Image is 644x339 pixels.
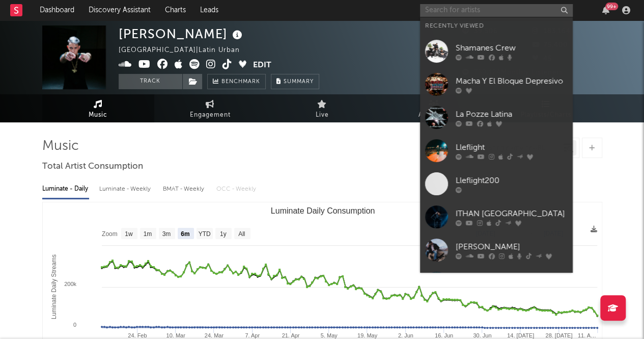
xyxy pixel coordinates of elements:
[163,180,206,198] div: BMAT - Weekly
[420,267,573,300] a: [PERSON_NAME]
[420,200,573,233] a: ITHAN [GEOGRAPHIC_DATA]
[545,332,572,338] text: 28. [DATE]
[420,101,573,134] a: La Pozze Latina
[420,167,573,200] a: Lleflight200
[42,161,143,173] span: Total Artist Consumption
[473,332,491,338] text: 30. Jun
[420,233,573,267] a: [PERSON_NAME]
[221,76,260,88] span: Benchmark
[456,174,568,187] div: Lleflight200
[219,230,226,238] text: 1y
[166,332,185,338] text: 10. Mar
[119,25,245,42] div: [PERSON_NAME]
[456,108,568,120] div: La Pozze Latina
[420,4,573,17] input: Search for artists
[456,75,568,87] div: Macha Y El Bloque Depresivo
[190,109,231,121] span: Engagement
[271,74,319,89] button: Summary
[456,141,568,153] div: Lleflight
[119,74,182,89] button: Track
[42,94,154,122] a: Music
[434,332,453,338] text: 16. Jun
[266,94,378,122] a: Live
[420,35,573,68] a: Shamanes Crew
[605,3,618,10] div: 99 +
[270,206,375,215] text: Luminate Daily Consumption
[357,332,377,338] text: 19. May
[425,20,568,32] div: Recently Viewed
[207,74,266,89] a: Benchmark
[42,180,89,198] div: Luminate - Daily
[378,94,490,122] a: Audience
[128,332,147,338] text: 24. Feb
[245,332,260,338] text: 7. Apr
[282,332,299,338] text: 21. Apr
[418,109,450,121] span: Audience
[99,180,153,198] div: Luminate - Weekly
[284,79,314,85] span: Summary
[320,332,338,338] text: 5. May
[204,332,223,338] text: 24. Mar
[398,332,413,338] text: 2. Jun
[198,230,210,238] text: YTD
[64,281,76,287] text: 200k
[102,230,118,238] text: Zoom
[181,230,189,238] text: 6m
[143,230,152,238] text: 1m
[253,59,271,72] button: Edit
[420,134,573,167] a: Lleflight
[602,6,609,14] button: 99+
[119,44,251,57] div: [GEOGRAPHIC_DATA] | Latin Urban
[50,254,57,319] text: Luminate Daily Streams
[89,109,107,121] span: Music
[507,332,534,338] text: 14. [DATE]
[577,332,596,338] text: 11. A…
[420,68,573,101] a: Macha Y El Bloque Depresivo
[238,230,245,238] text: All
[456,207,568,220] div: ITHAN [GEOGRAPHIC_DATA]
[162,230,171,238] text: 3m
[125,230,133,238] text: 1w
[154,94,266,122] a: Engagement
[316,109,329,121] span: Live
[73,322,76,328] text: 0
[456,42,568,54] div: Shamanes Crew
[456,241,568,253] div: [PERSON_NAME]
